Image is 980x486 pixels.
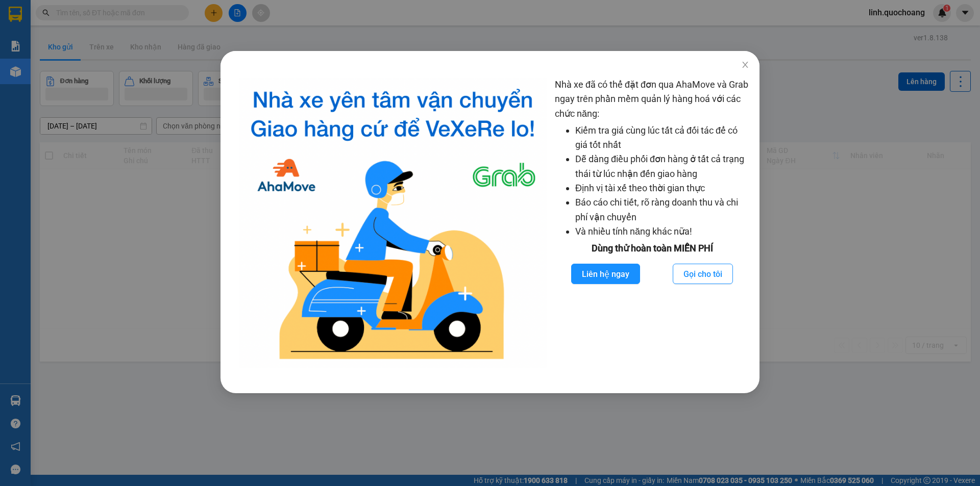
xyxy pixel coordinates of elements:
li: Báo cáo chi tiết, rõ ràng doanh thu và chi phí vận chuyển [575,195,749,224]
li: Định vị tài xế theo thời gian thực [575,181,749,195]
button: Liên hệ ngay [571,264,640,284]
button: Close [731,51,759,80]
button: Gọi cho tôi [673,264,733,284]
li: Kiểm tra giá cùng lúc tất cả đối tác để có giá tốt nhất [575,123,749,152]
div: Dùng thử hoàn toàn MIỄN PHÍ [555,241,749,255]
div: Nhà xe đã có thể đặt đơn qua AhaMove và Grab ngay trên phần mềm quản lý hàng hoá với các chức năng: [555,78,749,368]
span: Gọi cho tôi [683,268,722,280]
img: logo [239,78,547,368]
li: Và nhiều tính năng khác nữa! [575,224,749,239]
span: close [741,61,749,69]
span: Liên hệ ngay [582,268,629,280]
li: Dễ dàng điều phối đơn hàng ở tất cả trạng thái từ lúc nhận đến giao hàng [575,152,749,181]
